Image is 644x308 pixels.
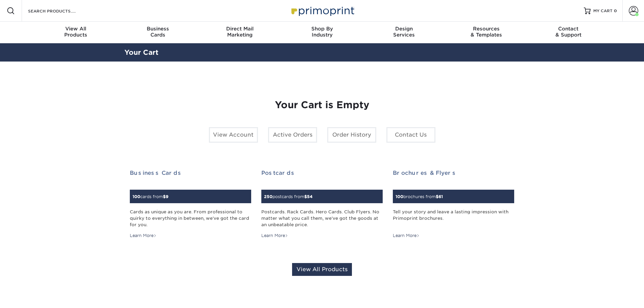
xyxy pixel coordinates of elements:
span: View All [35,26,117,32]
small: cards from [133,194,168,199]
h1: Your Cart is Empty [130,99,515,111]
h2: Business Cards [130,170,251,176]
a: Brochures & Flyers 100brochures from$61 Tell your story and leave a lasting impression with Primo... [393,170,514,239]
span: 0 [614,8,617,13]
a: Contact Us [386,127,435,143]
a: Contact& Support [527,22,610,43]
small: postcards from [264,194,313,199]
span: $ [304,194,307,199]
a: Postcards 250postcards from$54 Postcards. Rack Cards. Hero Cards. Club Flyers. No matter what you... [261,170,383,239]
a: Order History [327,127,376,143]
small: brochures from [396,194,443,199]
div: Learn More [130,233,157,239]
div: Marketing [199,26,281,38]
span: Contact [527,26,610,32]
span: 54 [307,194,313,199]
span: Design [363,26,445,32]
div: Cards as unique as you are. From professional to quirky to everything in between, we've got the c... [130,209,251,228]
img: Primoprint [288,3,356,18]
div: & Templates [445,26,527,38]
div: Industry [281,26,363,38]
span: Business [117,26,199,32]
span: Direct Mail [199,26,281,32]
span: 61 [438,194,443,199]
span: $ [163,194,166,199]
div: & Support [527,26,610,38]
div: Services [363,26,445,38]
a: Active Orders [268,127,317,143]
a: View All Products [292,263,352,276]
a: DesignServices [363,22,445,43]
h2: Brochures & Flyers [393,170,514,176]
a: View AllProducts [35,22,117,43]
a: Business Cards 100cards from$9 Cards as unique as you are. From professional to quirky to everyth... [130,170,251,239]
span: $ [436,194,438,199]
div: Postcards. Rack Cards. Hero Cards. Club Flyers. No matter what you call them, we've got the goods... [261,209,383,228]
a: Resources& Templates [445,22,527,43]
div: Learn More [261,233,288,239]
div: Cards [117,26,199,38]
a: Your Cart [124,48,159,56]
span: Shop By [281,26,363,32]
span: 100 [396,194,403,199]
input: SEARCH PRODUCTS..... [27,7,93,15]
span: MY CART [593,8,613,14]
a: View Account [209,127,258,143]
div: Learn More [393,233,420,239]
span: 100 [133,194,140,199]
h2: Postcards [261,170,383,176]
a: Shop ByIndustry [281,22,363,43]
span: 250 [264,194,272,199]
a: BusinessCards [117,22,199,43]
a: Direct MailMarketing [199,22,281,43]
span: 9 [166,194,168,199]
div: Tell your story and leave a lasting impression with Primoprint brochures. [393,209,514,228]
div: Products [35,26,117,38]
span: Resources [445,26,527,32]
